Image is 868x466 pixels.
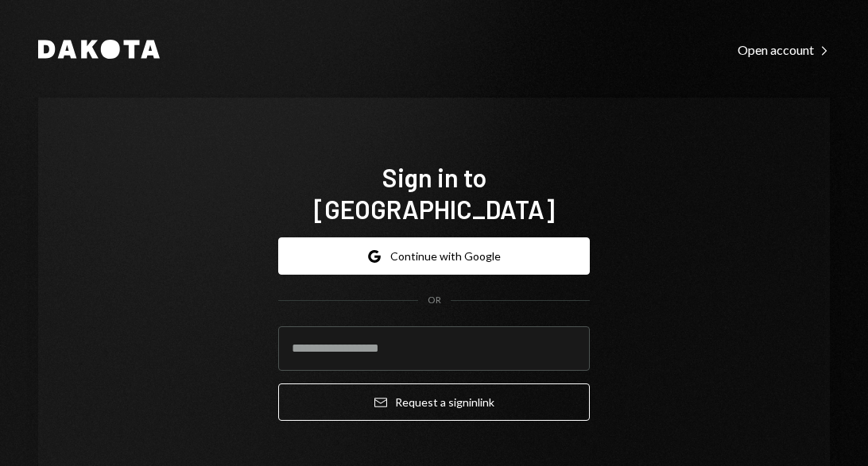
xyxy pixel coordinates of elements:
a: Open account [738,40,830,58]
h1: Sign in to [GEOGRAPHIC_DATA] [278,161,590,225]
button: Continue with Google [278,237,590,275]
button: Request a signinlink [278,383,590,421]
div: OR [428,294,441,307]
div: Open account [738,42,830,58]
